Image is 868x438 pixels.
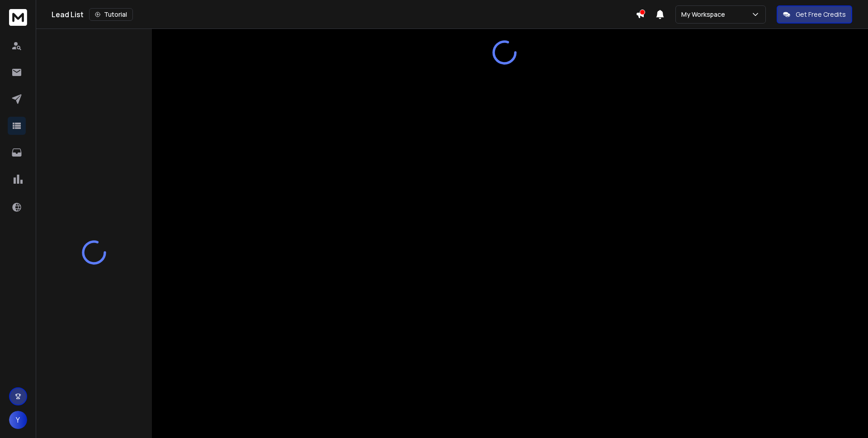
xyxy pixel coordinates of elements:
button: Y [9,411,27,429]
div: Lead List [52,8,636,21]
p: Get Free Credits [796,10,846,19]
p: My Workspace [681,10,729,19]
button: Get Free Credits [777,5,852,24]
button: Tutorial [89,8,133,21]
